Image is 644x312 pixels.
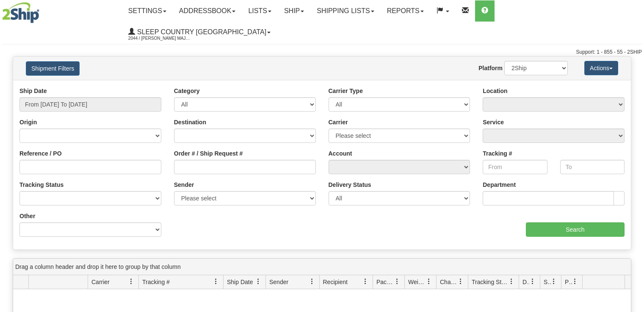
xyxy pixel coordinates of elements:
[13,259,631,275] div: grid grouping header
[329,87,363,95] label: Carrier Type
[358,274,373,289] a: Recipient filter column settings
[323,278,348,286] span: Recipient
[478,64,503,72] label: Platform
[584,61,618,75] button: Actions
[329,118,348,126] label: Carrier
[91,278,110,286] span: Carrier
[173,0,242,22] a: Addressbook
[124,274,138,289] a: Carrier filter column settings
[174,149,243,158] label: Order # / Ship Request #
[242,0,277,22] a: Lists
[483,181,516,189] label: Department
[544,278,551,286] span: Shipment Issues
[522,278,530,286] span: Delivery Status
[19,181,64,189] label: Tracking Status
[472,278,509,286] span: Tracking Status
[19,149,62,158] label: Reference / PO
[122,0,173,22] a: Settings
[568,274,582,289] a: Pickup Status filter column settings
[329,181,371,189] label: Delivery Status
[625,113,643,199] iframe: chat widget
[310,0,380,22] a: Shipping lists
[135,28,266,36] span: Sleep Country [GEOGRAPHIC_DATA]
[128,34,192,43] span: 2044 / [PERSON_NAME] Major [PERSON_NAME]
[422,274,436,289] a: Weight filter column settings
[381,0,430,22] a: Reports
[19,118,37,126] label: Origin
[526,222,625,237] input: Search
[376,278,394,286] span: Packages
[26,61,80,76] button: Shipment Filters
[142,278,170,286] span: Tracking #
[19,87,47,95] label: Ship Date
[227,278,253,286] span: Ship Date
[174,181,194,189] label: Sender
[483,118,504,126] label: Service
[174,118,206,126] label: Destination
[390,274,404,289] a: Packages filter column settings
[547,274,561,289] a: Shipment Issues filter column settings
[278,0,310,22] a: Ship
[408,278,426,286] span: Weight
[453,274,468,289] a: Charge filter column settings
[2,49,642,56] div: Support: 1 - 855 - 55 - 2SHIP
[329,149,352,158] label: Account
[560,160,625,174] input: To
[525,274,540,289] a: Delivery Status filter column settings
[483,149,512,158] label: Tracking #
[483,87,507,95] label: Location
[504,274,519,289] a: Tracking Status filter column settings
[2,2,39,23] img: logo2044.jpg
[209,274,223,289] a: Tracking # filter column settings
[440,278,458,286] span: Charge
[251,274,265,289] a: Ship Date filter column settings
[305,274,319,289] a: Sender filter column settings
[19,212,35,220] label: Other
[483,160,547,174] input: From
[174,87,200,95] label: Category
[565,278,572,286] span: Pickup Status
[269,278,288,286] span: Sender
[122,22,277,43] a: Sleep Country [GEOGRAPHIC_DATA] 2044 / [PERSON_NAME] Major [PERSON_NAME]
